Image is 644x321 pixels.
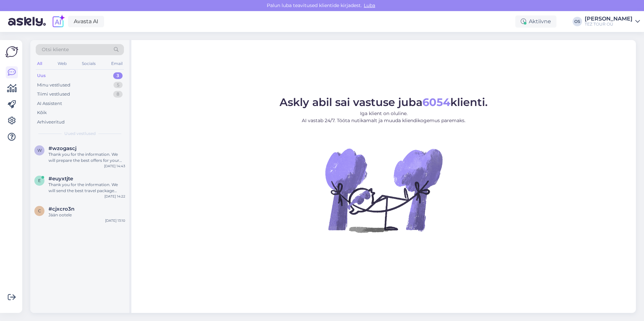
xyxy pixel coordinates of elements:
[37,91,70,98] div: Tiimi vestlused
[51,14,65,29] img: explore-ai
[49,151,125,164] div: Thank you for the information. We will prepare the best offers for your trip to [GEOGRAPHIC_DATA]...
[585,16,633,22] div: [PERSON_NAME]
[362,2,377,8] span: Luba
[37,82,70,88] div: Minu vestlused
[104,164,125,169] div: [DATE] 14:43
[114,82,123,88] div: 5
[422,96,450,109] b: 6054
[49,145,76,151] span: #wzogascj
[585,22,633,27] div: TEZ TOUR OÜ
[585,16,640,27] a: [PERSON_NAME]TEZ TOUR OÜ
[36,59,43,68] div: All
[5,45,18,58] img: Askly Logo
[37,109,47,116] div: Kõik
[56,59,68,68] div: Web
[573,17,582,26] div: OS
[280,110,488,124] p: Iga klient on oluline. AI vastab 24/7. Tööta nutikamalt ja muuda kliendikogemus paremaks.
[323,130,444,251] img: No Chat active
[37,72,46,79] div: Uus
[80,59,97,68] div: Socials
[113,72,123,79] div: 3
[49,176,73,182] span: #euyxtjte
[113,91,123,98] div: 8
[49,206,74,212] span: #cjxcro3n
[38,208,41,213] span: c
[280,96,488,109] span: Askly abil sai vastuse juba klienti.
[38,178,41,183] span: e
[49,182,125,194] div: Thank you for the information. We will send the best travel package offers for Egypt to your emai...
[64,131,96,137] span: Uued vestlused
[42,46,69,53] span: Otsi kliente
[515,15,556,28] div: Aktiivne
[105,218,125,223] div: [DATE] 13:10
[37,119,65,126] div: Arhiveeritud
[37,148,42,153] span: w
[37,100,62,107] div: AI Assistent
[68,16,104,27] a: Avasta AI
[104,194,125,199] div: [DATE] 14:22
[110,59,124,68] div: Email
[49,212,125,218] div: Jään ootele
